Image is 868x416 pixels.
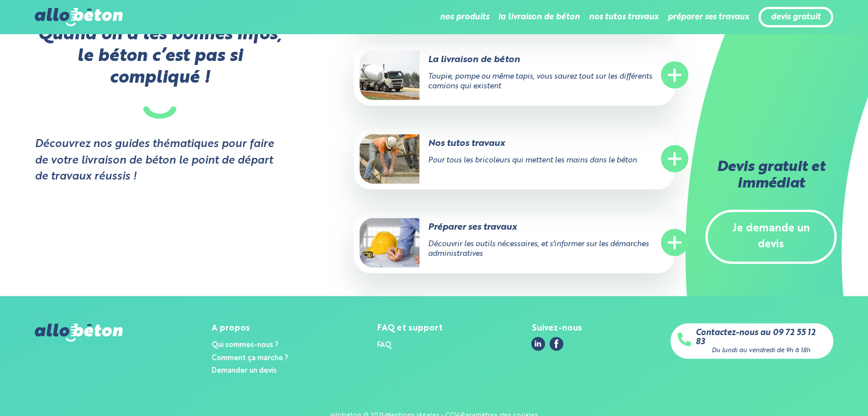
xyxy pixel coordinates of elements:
img: allobéton [35,324,123,342]
span: Découvrir les outils nécessaires, et s'informer sur les démarches administratives [428,240,649,258]
img: La livraison de béton [360,51,419,100]
strong: Découvrez nos guides thématiques pour faire de votre livraison de béton le point de départ de tra... [35,136,285,185]
a: FAQ [377,341,391,349]
a: Demander un devis [212,367,277,374]
a: Qui sommes-nous ? [212,341,278,349]
img: Nos tutos travaux [360,134,419,184]
img: allobéton [35,8,123,26]
span: Pour tous les bricoleurs qui mettent les mains dans le béton [428,157,637,164]
p: Quand on a les bonnes infos, le béton c’est pas si compliqué ! [35,24,285,119]
span: Toupie, pompe ou même tapis, vous saurez tout sur les différents camions qui existent [428,73,652,90]
div: FAQ et support [377,324,443,333]
a: Contactez-nous au 09 72 55 12 83 [696,328,826,347]
a: Comment ça marche ? [212,354,288,362]
li: la livraison de béton [498,3,580,31]
div: Du lundi au vendredi de 9h à 18h [712,347,810,354]
a: devis gratuit [771,13,821,22]
p: Préparer ses travaux [360,221,623,234]
li: nos tutos travaux [589,3,659,31]
img: Préparer ses travaux [360,218,419,268]
div: A propos [212,324,288,333]
li: nos produits [440,3,489,31]
li: préparer ses travaux [668,3,749,31]
div: Suivez-nous [531,324,582,333]
p: La livraison de béton [360,54,623,66]
p: Nos tutos travaux [360,137,623,150]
